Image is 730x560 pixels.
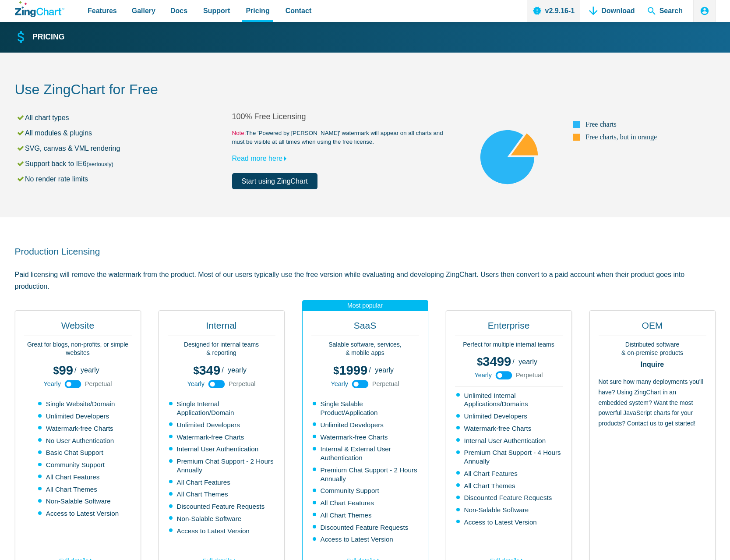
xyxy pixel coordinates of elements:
li: Internal User Authentication [169,445,275,454]
span: Perpetual [516,372,543,378]
li: Non-Salable Software [38,497,119,506]
li: Unlimited Developers [38,412,119,421]
span: 349 [193,363,220,377]
h2: Enterprise [455,319,563,336]
span: Perpetual [85,381,112,387]
span: Yearly [43,381,60,387]
li: Access to Latest Version [169,527,275,535]
li: All Chart Features [313,499,419,507]
li: Watermark-free Charts [313,433,419,442]
p: Designed for internal teams & reporting [168,340,275,358]
li: Community Support [313,486,419,495]
li: Watermark-free Charts [38,424,119,433]
li: Premium Chat Support - 2 Hours Annually [313,466,419,483]
span: Note: [232,130,246,136]
li: Internal & External User Authentication [313,445,419,462]
li: Internal User Authentication [456,436,563,445]
span: yearly [518,358,537,365]
li: Premium Chat Support - 4 Hours Annually [456,448,563,466]
span: Perpetual [372,381,399,387]
span: Docs [170,5,187,17]
li: Single Website/Domain [38,400,119,408]
li: All Chart Themes [169,490,275,499]
span: / [74,367,76,374]
li: Unlimited Developers [313,421,419,429]
span: / [369,367,370,374]
h2: Website [24,319,132,336]
li: All Chart Themes [313,511,419,520]
small: The 'Powered by [PERSON_NAME]' watermark will appear on all charts and must be visible at all tim... [232,129,449,146]
span: Yearly [331,381,348,387]
span: Pricing [246,5,269,17]
span: Perpetual [229,381,256,387]
p: Paid licensing will remove the watermark from the product. Most of our users typically use the fr... [15,269,716,292]
li: Watermark-free Charts [456,424,563,433]
li: All Chart Themes [456,482,563,490]
h2: Production Licensing [15,245,716,257]
h2: Internal [168,319,275,336]
li: No User Authentication [38,436,119,445]
strong: Inquire [599,361,706,368]
li: All Chart Features [169,478,275,487]
li: Single Internal Application/Domain [169,400,275,417]
li: Unlimited Developers [456,412,563,421]
span: 99 [53,363,73,377]
li: SVG, canvas & VML rendering [16,142,232,154]
small: (seriously) [87,161,113,167]
li: Non-Salable Software [169,514,275,523]
span: Yearly [187,381,204,387]
li: All chart types [16,112,232,124]
a: ZingChart Logo. Click to return to the homepage [15,1,64,17]
li: Access to Latest Version [456,518,563,527]
h2: Use ZingChart for Free [15,81,716,100]
a: Read more here [232,155,291,162]
li: Basic Chat Support [38,448,119,457]
p: Salable software, services, & mobile apps [311,340,419,358]
span: / [222,367,223,374]
span: yearly [81,366,99,374]
li: No render rate limits [16,173,232,185]
h2: 100% Free Licensing [232,112,449,122]
span: Yearly [474,372,491,378]
li: Discounted Feature Requests [313,523,419,532]
a: Start using ZingChart [232,173,317,189]
li: Premium Chat Support - 2 Hours Annually [169,457,275,475]
li: All Chart Features [38,473,119,482]
span: 1999 [333,363,367,377]
p: Great for blogs, non-profits, or simple websites [24,340,132,358]
li: All modules & plugins [16,127,232,139]
p: Distributed software & on-premise products [599,340,706,358]
span: yearly [228,366,247,374]
li: Unlimited Internal Applications/Domains [456,391,563,409]
span: Gallery [132,5,155,17]
span: Support [203,5,230,17]
li: Access to Latest Version [38,509,119,518]
span: / [512,358,514,365]
span: yearly [375,366,394,374]
li: All Chart Features [456,469,563,478]
strong: Pricing [32,33,64,41]
span: Features [88,5,117,17]
h2: SaaS [311,319,419,336]
h2: OEM [599,319,706,336]
p: Perfect for multiple internal teams [455,340,563,349]
a: Pricing [15,30,64,45]
li: Discounted Feature Requests [456,493,563,502]
li: Single Salable Product/Application [313,400,419,417]
li: Discounted Feature Requests [169,502,275,511]
li: Non-Salable Software [456,506,563,514]
span: 3499 [477,354,511,369]
li: Community Support [38,461,119,469]
li: Support back to IE6 [16,158,232,170]
li: Watermark-free Charts [169,433,275,442]
li: All Chart Themes [38,485,119,494]
li: Unlimited Developers [169,421,275,429]
li: Access to Latest Version [313,535,419,544]
span: Contact [286,5,312,17]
